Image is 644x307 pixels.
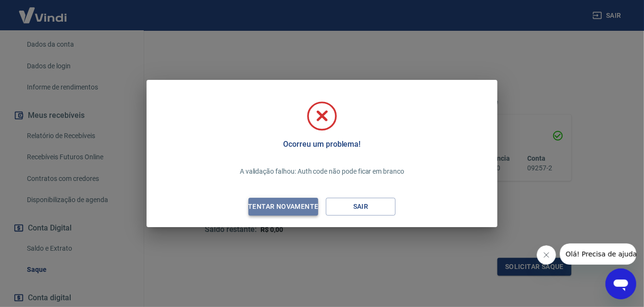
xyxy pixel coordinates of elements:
[240,166,404,177] p: A validação falhou: Auth code não pode ficar em branco
[326,198,396,216] button: Sair
[248,198,318,216] button: Tentar novamente
[236,201,330,213] div: Tentar novamente
[560,243,636,265] iframe: Mensagem da empresa
[283,140,360,149] h5: Ocorreu um problema!
[6,7,81,14] span: Olá! Precisa de ajuda?
[606,269,636,299] iframe: Botão para abrir a janela de mensagens
[537,245,556,265] iframe: Fechar mensagem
